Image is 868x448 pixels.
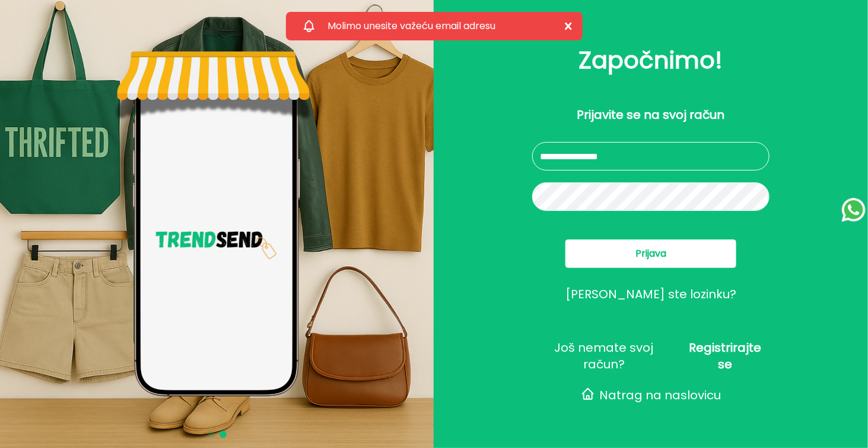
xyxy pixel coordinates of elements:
[565,239,736,268] button: Prijava
[681,339,770,373] span: Registrirajte se
[532,349,770,363] button: Još nemate svoj račun?Registrirajte se
[532,387,770,401] button: Natrag na naslovicu
[453,42,850,78] h2: Započnimo!
[600,387,721,403] span: Natrag na naslovicu
[328,19,495,33] span: Molimo unesite važeću email adresu
[635,247,666,261] span: Prijava
[565,287,736,301] button: [PERSON_NAME] ste lozinku?
[577,106,725,123] p: Prijavite se na svoj račun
